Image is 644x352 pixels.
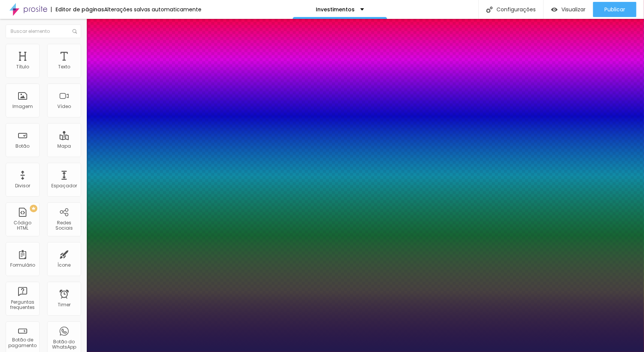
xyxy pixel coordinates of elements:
div: Botão do WhatsApp [49,339,79,350]
input: Buscar elemento [6,25,81,38]
img: view-1.svg [551,6,558,13]
img: Icone [486,6,493,13]
div: Texto [58,64,70,69]
div: Código HTML [8,220,37,231]
button: Publicar [593,2,636,17]
div: Perguntas frequentes [8,300,37,310]
div: Botão de pagamento [8,337,37,348]
div: Divisor [15,183,30,188]
div: Ícone [58,262,71,268]
div: Espaçador [51,183,77,188]
img: Icone [72,29,77,34]
div: Redes Sociais [49,220,79,231]
span: Publicar [604,6,625,12]
div: Timer [58,302,71,307]
div: Mapa [57,144,71,149]
div: Alterações salvas automaticamente [104,7,201,12]
span: Visualizar [561,6,586,12]
div: Vídeo [57,104,71,109]
button: Visualizar [544,2,593,17]
div: Título [16,64,29,69]
div: Imagem [12,104,33,109]
p: Investimentos [316,7,355,12]
div: Botão [16,144,30,149]
div: Editor de páginas [51,7,104,12]
div: Formulário [10,262,35,268]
